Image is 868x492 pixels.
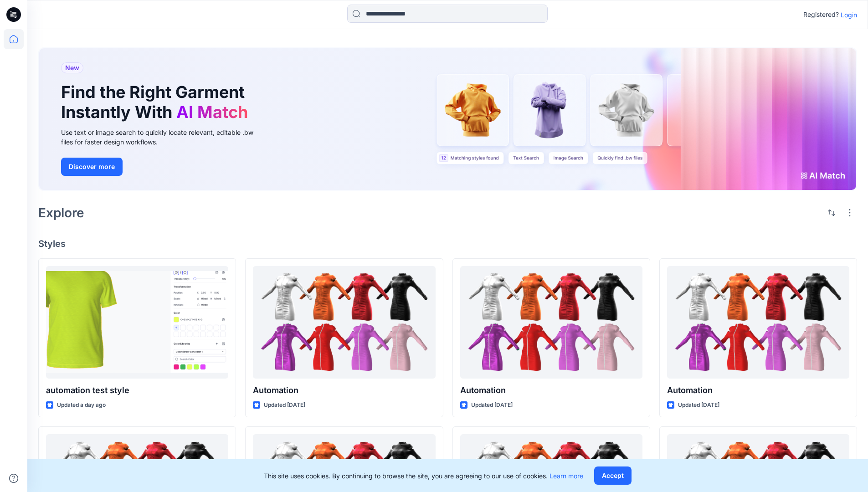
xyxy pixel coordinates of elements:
h1: Find the Right Garment Instantly With [61,82,252,122]
p: Updated a day ago [57,400,106,410]
button: Accept [594,466,632,485]
p: automation test style [46,384,228,397]
h2: Explore [38,205,84,220]
a: Automation [460,266,642,379]
a: Learn more [550,472,583,480]
a: automation test style [46,266,228,379]
p: Login [841,10,857,20]
p: Updated [DATE] [264,400,305,410]
a: Automation [253,266,435,379]
p: Automation [460,384,642,397]
div: Use text or image search to quickly locate relevant, editable .bw files for faster design workflows. [61,128,266,147]
p: Updated [DATE] [678,400,719,410]
p: This site uses cookies. By continuing to browse the site, you are agreeing to our use of cookies. [264,471,583,481]
p: Automation [253,384,435,397]
span: AI Match [176,102,248,122]
a: Automation [667,266,849,379]
span: New [65,62,79,73]
p: Registered? [803,9,839,20]
button: Discover more [61,158,123,176]
h4: Styles [38,238,857,249]
p: Updated [DATE] [471,400,513,410]
p: Automation [667,384,849,397]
